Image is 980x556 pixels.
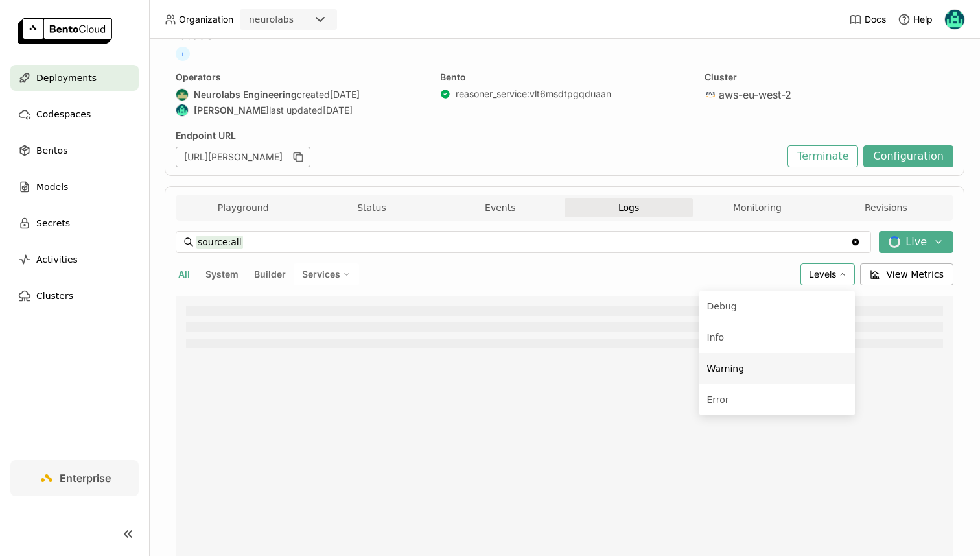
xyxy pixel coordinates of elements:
button: Builder [251,266,288,283]
strong: Neurolabs Engineering [194,89,297,101]
a: Codespaces [10,101,139,127]
button: Revisions [822,198,950,217]
span: Docs [865,14,886,25]
span: Bentos [36,143,67,158]
button: Logs [565,198,693,217]
span: Models [36,179,68,195]
div: Cluster [705,71,953,83]
a: Bentos [10,138,139,163]
div: Operators [176,71,425,83]
span: View Metrics [887,268,944,281]
button: Configuration [863,145,953,167]
div: Debug [707,298,737,314]
ul: Menu [699,291,855,415]
div: Endpoint URL [176,130,781,141]
button: System [203,266,241,283]
span: Levels [809,269,836,280]
span: Organization [179,14,233,25]
button: Monitoring [693,198,821,217]
img: Calin Cojocaru [945,10,964,29]
span: Deployments [36,70,97,86]
button: All [176,266,192,283]
button: Terminate [787,145,858,167]
span: Codespaces [36,106,91,122]
span: Enterprise [60,472,111,485]
div: Help [898,13,933,26]
a: Deployments [10,65,139,91]
a: Activities [10,247,139,272]
div: [URL][PERSON_NAME] [176,147,310,167]
img: logo [18,18,112,44]
span: Activities [36,252,78,267]
span: Services [302,269,340,280]
div: Bento [440,71,689,83]
span: [DATE] [323,104,353,116]
button: Status [307,198,436,217]
span: + [176,47,190,61]
div: Warning [707,361,745,376]
a: Enterprise [10,460,139,496]
svg: Clear value [850,237,861,247]
div: Info [707,330,725,345]
button: Events [436,198,565,217]
a: reasoner_service:vlt6msdtpgqduaan [456,88,611,100]
img: Neurolabs Engineering [176,89,188,101]
img: Calin Cojocaru [176,104,188,116]
span: Secrets [36,215,70,231]
span: Help [913,14,933,25]
div: Levels [800,263,855,285]
i: loading [889,236,900,248]
a: Docs [849,13,886,26]
a: Clusters [10,283,139,309]
input: Search [196,232,850,252]
div: created [176,88,425,101]
a: Secrets [10,210,139,236]
span: Clusters [36,288,73,304]
span: aws-eu-west-2 [719,88,791,101]
strong: [PERSON_NAME] [194,104,269,116]
a: Models [10,174,139,200]
input: Selected neurolabs. [295,14,296,27]
button: View Metrics [860,263,954,285]
div: last updated [176,104,425,117]
div: neurolabs [249,13,294,26]
div: Error [707,392,729,407]
button: Playground [179,198,307,217]
div: Services [294,263,359,285]
span: [DATE] [330,89,360,101]
button: Live [879,231,953,253]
